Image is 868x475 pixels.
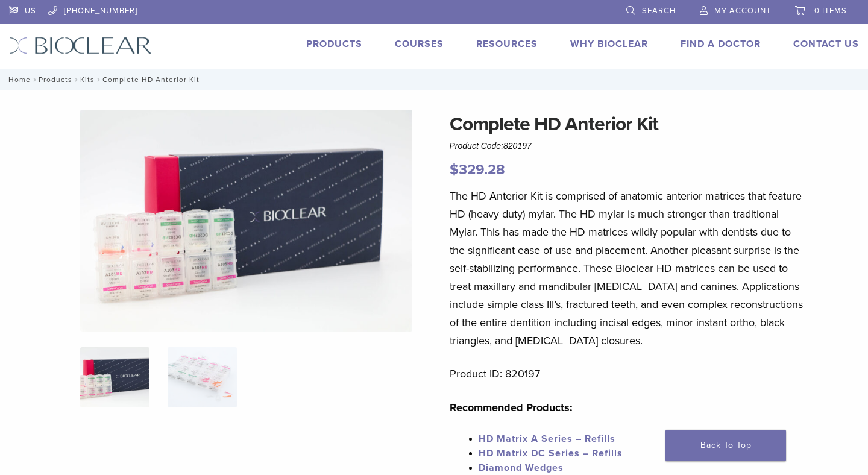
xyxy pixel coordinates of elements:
[72,77,80,83] span: /
[570,38,648,50] a: Why Bioclear
[479,433,615,445] a: HD Matrix A Series – Refills
[642,6,676,16] span: Search
[80,75,95,84] a: Kits
[793,38,859,50] a: Contact Us
[450,161,459,178] span: $
[479,462,564,474] a: Diamond Wedges
[95,77,102,83] span: /
[681,38,761,50] a: Find A Doctor
[168,347,237,407] img: Complete HD Anterior Kit - Image 2
[80,110,413,332] img: IMG_8088 (1)
[450,161,505,178] bdi: 329.28
[450,141,532,151] span: Product Code:
[450,187,804,350] p: The HD Anterior Kit is comprised of anatomic anterior matrices that feature HD (heavy duty) mylar...
[476,38,538,50] a: Resources
[395,38,444,50] a: Courses
[5,75,31,84] a: Home
[665,430,786,461] a: Back To Top
[306,38,362,50] a: Products
[450,110,804,139] h1: Complete HD Anterior Kit
[80,347,149,407] img: IMG_8088-1-324x324.jpg
[814,6,847,16] span: 0 items
[479,447,623,459] a: HD Matrix DC Series – Refills
[31,77,39,83] span: /
[39,75,72,84] a: Products
[503,141,532,151] span: 820197
[450,365,804,383] p: Product ID: 820197
[450,401,573,414] strong: Recommended Products:
[9,37,152,54] img: Bioclear
[714,6,771,16] span: My Account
